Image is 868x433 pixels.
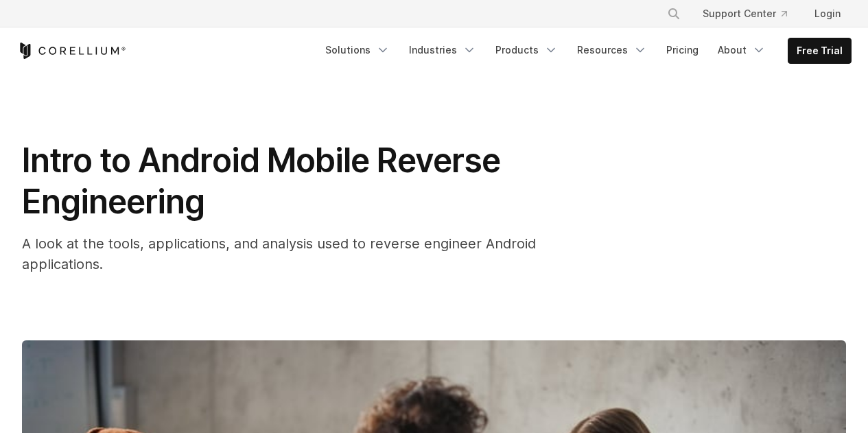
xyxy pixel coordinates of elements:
[788,38,851,63] a: Free Trial
[661,1,686,26] button: Search
[401,38,484,62] a: Industries
[317,38,398,62] a: Solutions
[709,38,774,62] a: About
[658,38,707,62] a: Pricing
[317,38,852,64] div: Navigation Menu
[17,43,126,59] a: Corellium Home
[487,38,566,62] a: Products
[692,1,798,26] a: Support Center
[22,140,500,222] span: Intro to Android Mobile Reverse Engineering
[22,235,536,272] span: A look at the tools, applications, and analysis used to reverse engineer Android applications.
[804,1,852,26] a: Login
[650,1,852,26] div: Navigation Menu
[569,38,655,62] a: Resources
